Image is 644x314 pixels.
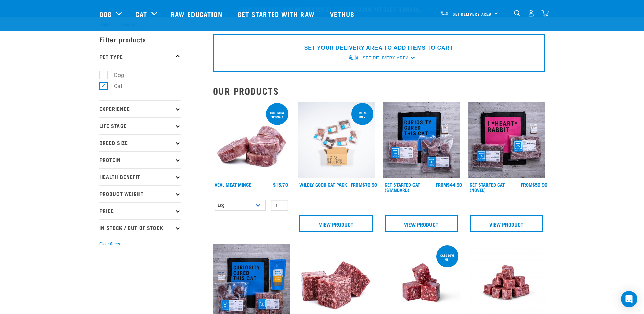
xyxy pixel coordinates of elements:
[436,250,458,264] div: Cats love me!
[436,183,447,186] span: FROM
[541,10,549,17] img: home-icon@2x.png
[103,71,127,80] label: Dog
[385,215,458,232] a: View Product
[351,108,373,122] div: ONLINE ONLY
[304,44,453,52] p: SET YOUR DELIVERY AREA TO ADD ITEMS TO CART
[99,9,112,19] a: Dog
[351,182,377,187] div: $70.90
[271,200,288,211] input: 1
[299,183,347,186] a: Wildly Good Cat Pack
[470,183,505,191] a: Get Started Cat (Novel)
[363,56,409,60] span: Set Delivery Area
[298,102,375,179] img: Cat 0 2sec
[436,182,462,187] div: $44.90
[135,9,147,19] a: Cat
[99,168,181,185] p: Health Benefit
[514,10,520,16] img: home-icon-1@2x.png
[99,241,120,247] button: Clear filters
[215,183,251,186] a: Veal Meat Mince
[99,100,181,117] p: Experience
[231,0,323,28] a: Get started with Raw
[99,48,181,65] p: Pet Type
[99,134,181,151] p: Breed Size
[385,183,420,191] a: Get Started Cat (Standard)
[621,291,637,307] div: Open Intercom Messenger
[521,183,532,186] span: FROM
[99,202,181,219] p: Price
[164,0,231,28] a: Raw Education
[348,54,359,61] img: van-moving.png
[213,86,545,96] h2: Our Products
[99,219,181,236] p: In Stock / Out Of Stock
[99,117,181,134] p: Life Stage
[383,102,460,179] img: Assortment Of Raw Essential Products For Cats Including, Blue And Black Tote Bag With "Curiosity ...
[470,215,543,232] a: View Product
[99,151,181,168] p: Protein
[440,10,449,16] img: van-moving.png
[99,31,181,48] p: Filter products
[468,102,545,179] img: Assortment Of Raw Essential Products For Cats Including, Pink And Black Tote Bag With "I *Heart* ...
[273,182,288,187] div: $15.70
[351,183,362,186] span: FROM
[453,13,492,15] span: Set Delivery Area
[299,215,373,232] a: View Product
[99,185,181,202] p: Product Weight
[323,0,363,28] a: Vethub
[528,10,535,17] img: user.png
[213,102,290,179] img: 1160 Veal Meat Mince Medallions 01
[103,82,125,90] label: Cat
[521,182,547,187] div: $50.90
[266,108,288,122] div: 1kg online special!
